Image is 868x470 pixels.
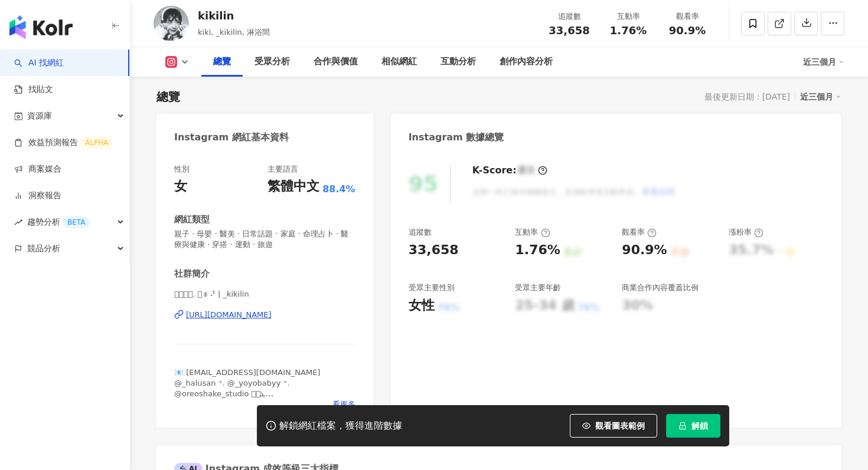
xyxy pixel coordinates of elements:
a: 效益預測報告ALPHA [14,137,113,149]
a: [URL][DOMAIN_NAME] [174,310,355,320]
a: searchAI 找網紅 [14,57,64,69]
span: 資源庫 [27,103,52,129]
div: Instagram 網紅基本資料 [174,131,289,144]
div: 商業合作內容覆蓋比例 [622,282,699,293]
div: 近三個月 [803,52,844,71]
div: 總覽 [213,55,231,69]
img: KOL Avatar [154,6,189,41]
div: 互動率 [515,227,550,238]
div: 追蹤數 [409,227,432,238]
span: 33,658 [549,24,589,37]
a: 洞察報告 [14,190,61,202]
div: 主要語言 [267,164,298,175]
div: 90.9% [622,241,667,259]
span: 親子 · 母嬰 · 醫美 · 日常話題 · 家庭 · 命理占卜 · 醫療與健康 · 穿搭 · 運動 · 旅遊 [174,229,355,250]
div: 解鎖網紅檔案，獲得進階數據 [279,420,402,432]
div: 1.76% [515,241,560,259]
button: 觀看圖表範例 [570,414,657,438]
div: 互動率 [606,11,651,22]
span: 觀看圖表範例 [595,421,645,430]
div: K-Score : [472,164,547,177]
span: 趨勢分析 [27,209,90,235]
div: 女性 [409,297,435,315]
button: 解鎖 [666,414,720,438]
div: kikilin [198,8,270,23]
div: 受眾主要年齡 [515,282,561,293]
div: 社群簡介 [174,268,210,280]
div: 33,658 [409,241,459,259]
a: 商案媒合 [14,163,61,175]
span: 𝙠𝙞𝙠𝙞. 𖥧ꎺ⠜ | _kikilin [174,289,355,300]
span: 88.4% [322,183,355,196]
div: 近三個月 [800,89,841,104]
div: 最後更新日期：[DATE] [704,92,790,101]
div: 女 [174,178,187,196]
span: 解鎖 [691,421,708,430]
div: 觀看率 [622,227,657,238]
div: 追蹤數 [547,11,592,22]
span: rise [14,218,22,226]
div: 創作內容分析 [500,55,553,69]
div: 觀看率 [665,11,710,22]
div: 合作與價值 [314,55,358,69]
span: 90.9% [669,25,706,37]
span: 競品分析 [27,235,60,262]
div: 互動分析 [440,55,476,69]
div: 總覽 [156,88,180,105]
span: 📧 [EMAIL_ADDRESS][DOMAIN_NAME] @_halusan ⁺. @_yoyobabyy ⁺. @oreoshake_studio 𑁍ࠬܓ （免費相機包連結在網址內↓ ） [174,368,320,420]
div: 受眾主要性別 [409,282,455,293]
a: 找貼文 [14,84,53,96]
div: 相似網紅 [381,55,417,69]
div: 受眾分析 [254,55,290,69]
div: Instagram 數據總覽 [409,131,504,144]
div: [URL][DOMAIN_NAME] [186,310,272,320]
span: lock [678,422,687,430]
div: 性別 [174,164,190,175]
div: 漲粉率 [729,227,763,238]
span: 看更多 [332,399,355,410]
span: 1.76% [610,25,647,37]
img: logo [9,15,73,39]
div: 繁體中文 [267,178,319,196]
div: BETA [63,216,90,228]
div: 網紅類型 [174,213,210,226]
span: kiki, _kikilin, 淋浴間 [198,28,270,37]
